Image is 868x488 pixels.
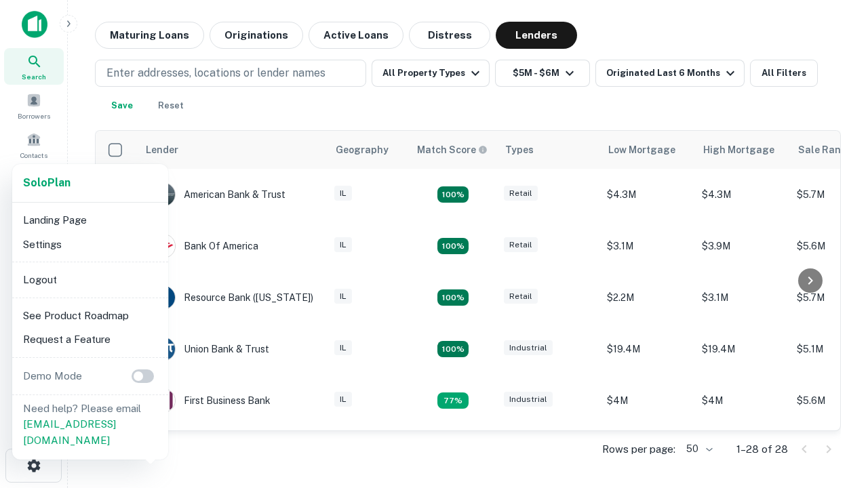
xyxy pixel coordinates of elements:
li: Request a Feature [18,327,163,352]
a: [EMAIL_ADDRESS][DOMAIN_NAME] [23,418,116,446]
p: Demo Mode [18,368,87,384]
iframe: Chat Widget [800,336,868,401]
li: Settings [18,232,163,257]
li: Logout [18,268,163,292]
strong: Solo Plan [23,176,71,189]
a: SoloPlan [23,175,71,191]
li: See Product Roadmap [18,304,163,328]
li: Landing Page [18,208,163,232]
p: Need help? Please email [23,401,157,449]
